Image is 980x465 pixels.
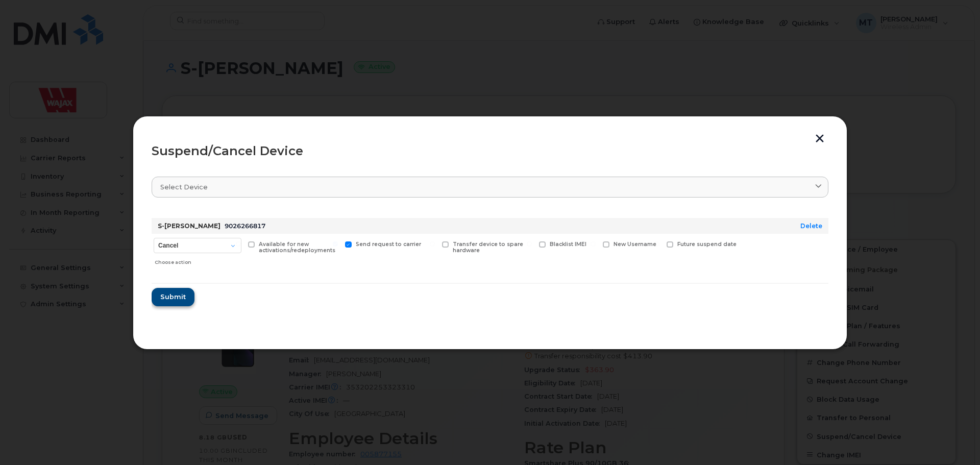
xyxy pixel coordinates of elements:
input: Available for new activations/redeployments [236,241,241,247]
input: Transfer device to spare hardware [430,241,435,247]
span: 9026266817 [225,222,265,230]
span: Future suspend date [677,241,737,248]
div: Suspend/Cancel Device [152,145,828,157]
span: Blacklist IMEI [550,241,586,248]
strong: S-[PERSON_NAME] [158,222,220,230]
button: Submit [152,288,194,306]
input: Future suspend date [654,241,659,247]
span: Select device [160,182,208,192]
a: Delete [800,222,822,230]
div: Choose action [155,254,241,266]
span: Submit [160,292,186,302]
a: Select device [152,177,828,198]
span: Available for new activations/redeployments [259,241,335,254]
input: New Username [591,241,596,247]
span: New Username [614,241,656,248]
input: Send request to carrier [333,241,338,247]
span: Send request to carrier [356,241,421,248]
input: Blacklist IMEI [527,241,532,247]
span: Transfer device to spare hardware [453,241,523,254]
